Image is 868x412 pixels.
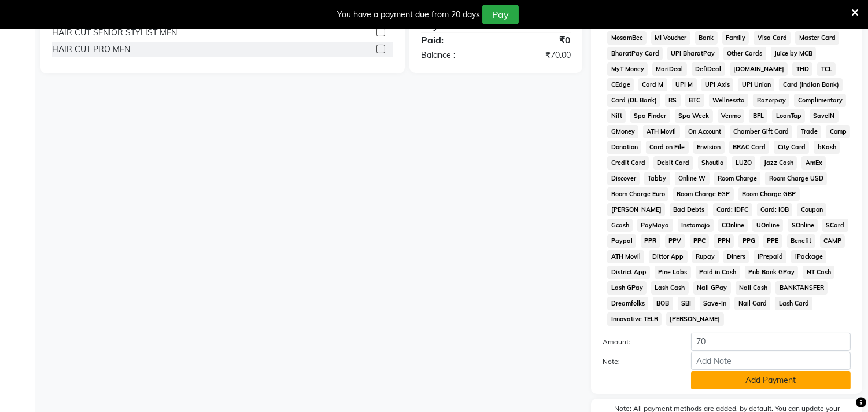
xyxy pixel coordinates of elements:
[678,219,714,232] span: Instamojo
[734,297,770,310] span: Nail Card
[666,312,724,326] span: [PERSON_NAME]
[649,250,688,263] span: Dittor App
[675,109,713,123] span: Spa Week
[607,47,663,60] span: BharatPay Card
[696,266,740,279] span: Paid in Cash
[713,203,752,216] span: Card: IDFC
[729,141,770,154] span: BRAC Card
[412,49,496,61] div: Balance :
[814,141,840,154] span: bKash
[651,281,689,295] span: Lash Cash
[607,281,647,295] span: Lash GPay
[667,47,719,60] span: UPI BharatPay
[690,234,710,248] span: PPC
[754,250,786,263] span: iPrepaid
[607,219,633,232] span: Gcash
[779,78,843,91] span: Card (Indian Bank)
[607,31,647,45] span: MosamBee
[692,250,719,263] span: Rupay
[730,125,793,138] span: Chamber Gift Card
[607,250,644,263] span: ATH Movil
[801,156,826,170] span: AmEx
[788,219,818,232] span: SOnline
[700,297,730,310] span: Save-In
[670,203,708,216] span: Bad Debts
[774,141,809,154] span: City Card
[810,109,839,123] span: SaveIN
[641,234,660,248] span: PPR
[745,266,799,279] span: Pnb Bank GPay
[482,5,519,24] button: Pay
[412,33,496,47] div: Paid:
[691,333,851,351] input: Amount
[337,9,480,21] div: You have a payment due from 20 days
[775,297,812,310] span: Lash Card
[675,172,710,185] span: Online W
[672,78,697,91] span: UPI M
[752,219,783,232] span: UOnline
[644,172,670,185] span: Tabby
[718,109,745,123] span: Venmo
[763,234,782,248] span: PPE
[693,141,725,154] span: Envision
[691,352,851,370] input: Add Note
[607,297,648,310] span: Dreamfolks
[607,62,648,76] span: MyT Money
[691,371,851,389] button: Add Payment
[646,141,689,154] span: Card on File
[607,234,636,248] span: Paypal
[709,94,749,107] span: Wellnessta
[685,94,704,107] span: BTC
[52,27,177,39] div: HAIR CUT SENIOR STYLIST MEN
[607,187,668,201] span: Room Charge Euro
[607,109,626,123] span: Nift
[787,234,815,248] span: Benefit
[665,234,685,248] span: PPV
[803,266,834,279] span: NT Cash
[820,234,845,248] span: CAMP
[822,219,848,232] span: SCard
[607,94,660,107] span: Card (DL Bank)
[753,94,789,107] span: Razorpay
[794,94,846,107] span: Complimentary
[638,78,667,91] span: Card M
[594,337,682,347] label: Amount:
[736,281,771,295] span: Nail Cash
[685,125,725,138] span: On Account
[52,43,130,56] div: HAIR CUT PRO MEN
[738,78,774,91] span: UPI Union
[607,78,634,91] span: CEdge
[749,109,767,123] span: BFL
[698,156,727,170] span: Shoutlo
[496,33,580,47] div: ₹0
[655,266,691,279] span: Pine Labs
[637,219,673,232] span: PayMaya
[730,62,788,76] span: [DOMAIN_NAME]
[732,156,756,170] span: LUZO
[757,203,793,216] span: Card: IOB
[791,250,826,263] span: iPackage
[738,187,800,201] span: Room Charge GBP
[775,281,828,295] span: BANKTANSFER
[607,172,640,185] span: Discover
[797,125,821,138] span: Trade
[718,219,748,232] span: COnline
[714,234,734,248] span: PPN
[797,203,826,216] span: Coupon
[693,281,731,295] span: Nail GPay
[792,62,812,76] span: THD
[607,203,665,216] span: [PERSON_NAME]
[760,156,797,170] span: Jazz Cash
[817,62,836,76] span: TCL
[594,356,682,367] label: Note:
[723,47,766,60] span: Other Cards
[772,109,805,123] span: LoanTap
[738,234,759,248] span: PPG
[607,141,641,154] span: Donation
[643,125,680,138] span: ATH Movil
[496,49,580,61] div: ₹70.00
[651,31,690,45] span: MI Voucher
[673,187,734,201] span: Room Charge EGP
[701,78,734,91] span: UPI Axis
[652,62,687,76] span: MariDeal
